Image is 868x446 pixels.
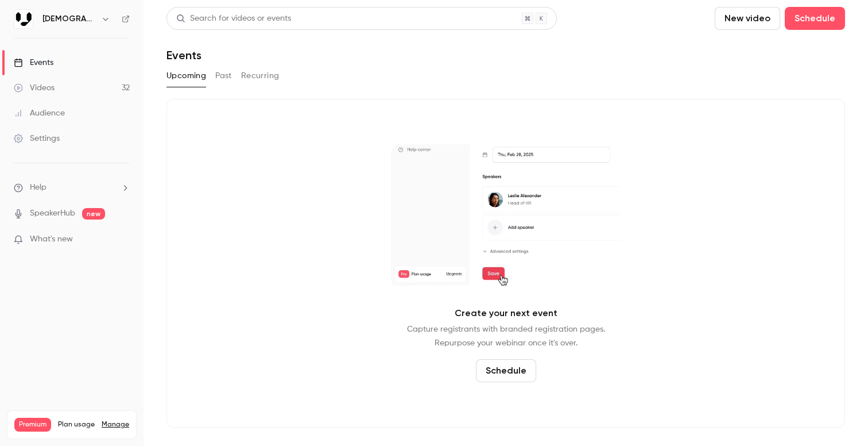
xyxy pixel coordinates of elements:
[116,234,130,245] iframe: Noticeable Trigger
[14,418,51,432] span: Premium
[30,207,75,220] a: SpeakerHub
[102,420,129,429] a: Manage
[176,13,291,25] div: Search for videos or events
[166,48,201,62] h1: Events
[215,67,232,85] button: Past
[785,7,845,30] button: Schedule
[166,67,206,85] button: Upcoming
[407,322,605,350] p: Capture registrants with branded registration pages. Repurpose your webinar once it's over.
[476,359,536,382] button: Schedule
[455,306,557,320] p: Create your next event
[58,420,95,429] span: Plan usage
[14,82,55,94] div: Videos
[30,233,73,245] span: What's new
[82,208,105,220] span: new
[14,182,130,194] li: help-dropdown-opener
[14,107,65,119] div: Audience
[30,182,46,194] span: Help
[14,10,33,28] img: Vainu
[14,133,60,144] div: Settings
[715,7,780,30] button: New video
[14,57,53,68] div: Events
[42,13,96,25] h6: [DEMOGRAPHIC_DATA]
[241,67,280,85] button: Recurring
